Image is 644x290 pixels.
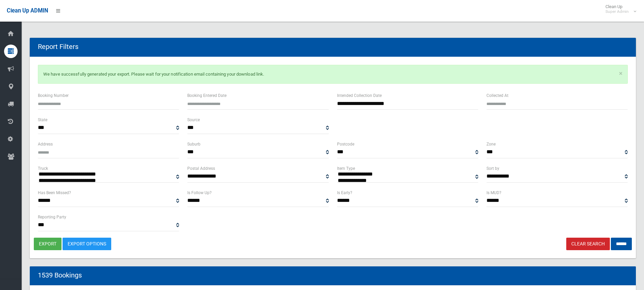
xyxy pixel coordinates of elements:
label: Address [38,140,53,148]
label: Truck [38,165,48,172]
header: 1539 Bookings [30,269,90,282]
span: Clean Up ADMIN [7,7,48,14]
label: Intended Collection Date [337,92,382,99]
label: Booking Entered Date [187,92,226,99]
button: export [34,238,62,250]
a: Clear Search [566,238,610,250]
label: Item Type [337,165,355,172]
label: Booking Number [38,92,69,99]
header: Report Filters [30,40,87,53]
small: Super Admin [605,9,629,14]
p: We have successfully generated your export. Please wait for your notification email containing yo... [38,65,628,84]
span: Clean Up [602,4,636,14]
label: Collected At [486,92,508,99]
a: × [619,70,622,77]
a: Export Options [63,238,111,250]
